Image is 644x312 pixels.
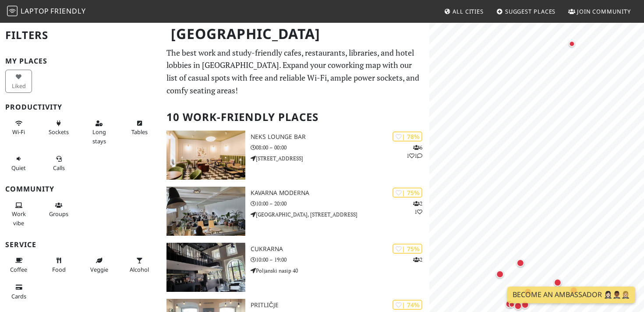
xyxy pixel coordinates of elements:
[92,128,106,145] span: Long stays
[126,116,153,139] button: Tables
[440,4,487,19] a: All Cities
[393,244,422,254] div: | 75%
[453,7,484,15] span: All Cities
[46,116,72,139] button: Sockets
[577,7,631,15] span: Join Community
[251,245,429,253] h3: Cukrarna
[52,266,66,273] span: Food
[49,210,68,218] span: Group tables
[5,280,32,303] button: Cards
[166,46,425,97] p: The best work and study-friendly cafes, restaurants, libraries, and hotel lobbies in [GEOGRAPHIC_...
[413,199,422,216] p: 2 1
[126,253,153,277] button: Alcohol
[21,6,49,16] span: Laptop
[90,266,108,273] span: Veggie
[251,143,429,152] p: 08:00 – 00:00
[393,188,422,198] div: | 75%
[53,164,65,172] span: Video/audio calls
[413,255,422,264] p: 2
[251,210,429,219] p: [GEOGRAPHIC_DATA], [STREET_ADDRESS]
[161,187,430,236] a: Kavarna Moderna | 75% 21 Kavarna Moderna 10:00 – 20:00 [GEOGRAPHIC_DATA], [STREET_ADDRESS]
[161,131,430,180] a: Neks Lounge Bar | 78% 611 Neks Lounge Bar 08:00 – 00:00 [STREET_ADDRESS]
[507,287,635,303] a: Become an Ambassador 🤵🏻‍♀️🤵🏾‍♂️🤵🏼‍♀️
[11,164,26,172] span: Quiet
[49,128,69,136] span: Power sockets
[50,6,85,16] span: Friendly
[5,57,156,65] h3: My Places
[7,4,86,19] a: LaptopFriendly LaptopFriendly
[505,7,556,15] span: Suggest Places
[251,266,429,275] p: Poljanski nasip 40
[161,243,430,292] a: Cukrarna | 75% 2 Cukrarna 10:00 – 19:00 Poljanski nasip 40
[12,128,25,136] span: Stable Wi-Fi
[251,255,429,264] p: 10:00 – 19:00
[522,286,534,297] div: Map marker
[11,292,26,300] span: Credit cards
[46,198,72,221] button: Groups
[130,266,149,273] span: Alcohol
[5,152,32,175] button: Quiet
[251,189,429,197] h3: Kavarna Moderna
[5,22,156,49] h2: Filters
[520,299,531,310] div: Map marker
[5,241,156,249] h3: Service
[493,4,559,19] a: Suggest Places
[166,131,245,180] img: Neks Lounge Bar
[86,253,113,277] button: Veggie
[166,187,245,236] img: Kavarna Moderna
[5,116,32,139] button: Wi-Fi
[5,185,156,193] h3: Community
[166,104,425,131] h2: 10 Work-Friendly Places
[515,257,526,269] div: Map marker
[251,133,429,141] h3: Neks Lounge Bar
[512,300,524,312] div: Map marker
[86,116,113,148] button: Long stays
[251,301,429,309] h3: Pritličje
[164,22,428,46] h1: [GEOGRAPHIC_DATA]
[393,300,422,310] div: | 74%
[568,284,580,296] div: Map marker
[552,277,563,288] div: Map marker
[46,152,72,175] button: Calls
[566,39,577,49] div: Map marker
[5,103,156,111] h3: Productivity
[7,6,18,16] img: LaptopFriendly
[494,268,506,280] div: Map marker
[5,198,32,230] button: Work vibe
[5,253,32,277] button: Coffee
[251,199,429,208] p: 10:00 – 20:00
[504,298,515,309] div: Map marker
[131,128,148,136] span: Work-friendly tables
[393,131,422,142] div: | 78%
[251,154,429,163] p: [STREET_ADDRESS]
[10,266,27,273] span: Coffee
[407,143,422,160] p: 6 1 1
[46,253,72,277] button: Food
[565,4,634,19] a: Join Community
[506,299,517,310] div: Map marker
[166,243,245,292] img: Cukrarna
[12,210,26,227] span: People working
